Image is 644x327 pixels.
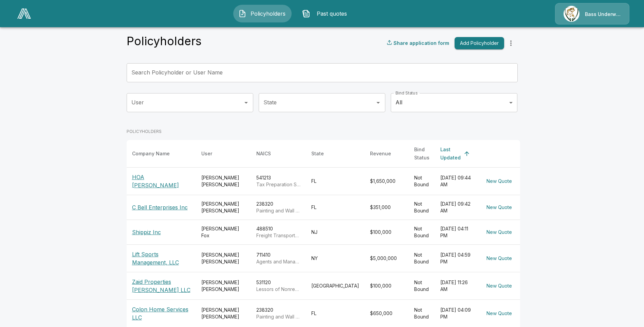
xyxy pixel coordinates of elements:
[409,244,435,272] td: Not Bound
[365,195,409,220] td: $351,000
[132,250,190,266] p: Lift Sports Management, LLC
[365,272,409,299] td: $100,000
[306,220,365,244] td: NJ
[409,167,435,195] td: Not Bound
[132,228,190,236] p: Shippiz Inc
[435,220,478,244] td: [DATE] 04:11 PM
[201,150,212,158] div: User
[409,299,435,327] td: Not Bound
[504,36,518,50] button: more
[455,37,504,50] button: Add Policyholder
[256,258,300,265] p: Agents and Managers for Artists, Athletes, Entertainers, and Other Public Figures
[127,34,202,48] h4: Policyholders
[452,37,504,50] a: Add Policyholder
[297,5,355,22] button: Past quotes IconPast quotes
[484,252,515,265] button: New Quote
[256,181,300,188] p: Tax Preparation Services
[201,252,245,265] div: [PERSON_NAME] [PERSON_NAME]
[201,279,245,293] div: [PERSON_NAME] [PERSON_NAME]
[484,226,515,239] button: New Quote
[391,93,517,112] div: All
[435,195,478,220] td: [DATE] 09:42 AM
[256,232,300,239] p: Freight Transportation Arrangement
[435,167,478,195] td: [DATE] 09:44 AM
[256,252,300,265] div: 711410
[201,225,245,239] div: [PERSON_NAME] Fox
[313,10,350,18] span: Past quotes
[238,10,246,18] img: Policyholders Icon
[365,167,409,195] td: $1,650,000
[256,279,300,293] div: 531120
[256,201,300,214] div: 238320
[306,299,365,327] td: FL
[484,201,515,214] button: New Quote
[132,173,190,189] p: HOA [PERSON_NAME]
[256,174,300,188] div: 541213
[440,145,461,162] div: Last Updated
[409,272,435,299] td: Not Bound
[201,174,245,188] div: [PERSON_NAME] [PERSON_NAME]
[365,220,409,244] td: $100,000
[409,195,435,220] td: Not Bound
[201,201,245,214] div: [PERSON_NAME] [PERSON_NAME]
[435,272,478,299] td: [DATE] 11:26 AM
[306,272,365,299] td: [GEOGRAPHIC_DATA]
[306,244,365,272] td: NY
[256,225,300,239] div: 488510
[395,90,418,96] label: Bind Status
[435,299,478,327] td: [DATE] 04:09 PM
[132,150,170,158] div: Company Name
[484,307,515,320] button: New Quote
[311,150,324,158] div: State
[484,280,515,292] button: New Quote
[370,150,391,158] div: Revenue
[409,220,435,244] td: Not Bound
[249,10,287,18] span: Policyholders
[302,10,310,18] img: Past quotes Icon
[132,278,190,294] p: Zaid Properties [PERSON_NAME] LLC
[256,313,300,320] p: Painting and Wall Covering Contractors
[373,98,383,107] button: Open
[127,128,520,135] p: POLICYHOLDERS
[201,307,245,320] div: [PERSON_NAME] [PERSON_NAME]
[256,286,300,293] p: Lessors of Nonresidential Buildings (except Miniwarehouses)
[393,39,449,47] p: Share application form
[409,140,435,168] th: Bind Status
[132,203,190,211] p: C Bell Enterprises Inc
[484,175,515,188] button: New Quote
[17,8,31,19] img: AA Logo
[241,98,251,107] button: Open
[306,167,365,195] td: FL
[132,305,190,322] p: Colon Home Services LLC
[306,195,365,220] td: FL
[435,244,478,272] td: [DATE] 04:59 PM
[365,299,409,327] td: $650,000
[233,5,292,22] button: Policyholders IconPolicyholders
[256,207,300,214] p: Painting and Wall Covering Contractors
[256,150,271,158] div: NAICS
[365,244,409,272] td: $5,000,000
[256,307,300,320] div: 238320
